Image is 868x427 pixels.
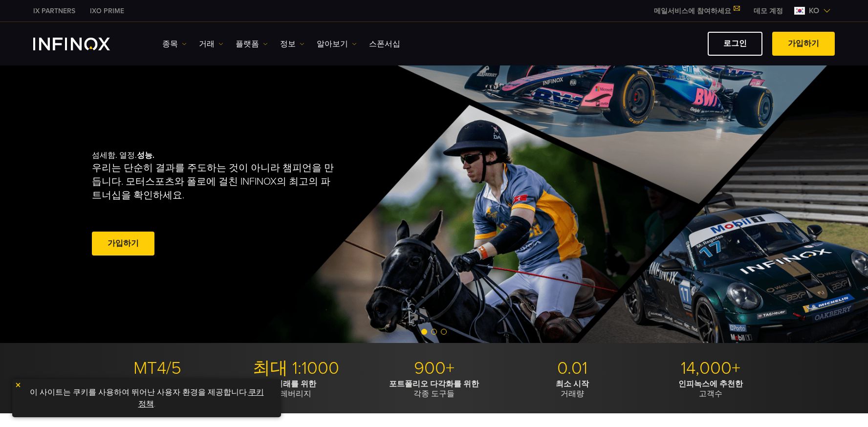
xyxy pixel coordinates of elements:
[805,5,823,17] span: ko
[280,38,304,50] a: 정보
[92,358,223,379] p: MT4/5
[507,358,638,379] p: 0.01
[33,38,133,50] a: INFINOX Logo
[441,329,447,335] span: Go to slide 3
[230,358,361,379] p: 최대 1:1000
[26,6,83,16] a: INFINOX
[236,38,268,50] a: 플랫폼
[507,379,638,399] p: 거래량
[92,135,400,274] div: 섬세함. 열정.
[369,38,400,50] a: 스폰서십
[92,232,154,256] a: 가입하기
[92,161,338,202] p: 우리는 단순히 결과를 주도하는 것이 아니라 챔피언을 만듭니다. 모터스포츠와 폴로에 걸친 INFINOX의 최고의 파트너십을 확인하세요.
[17,384,276,412] p: 이 사이트는 쿠키를 사용하여 뛰어난 사용자 환경을 제공합니다. .
[647,7,746,15] a: 메일서비스에 참여하세요
[389,379,479,389] strong: 포트폴리오 다각화를 위한
[83,6,131,16] a: INFINOX
[708,32,762,56] a: 로그인
[230,379,361,399] p: 레버리지
[369,358,499,379] p: 900+
[772,32,835,56] a: 가입하기
[317,38,357,50] a: 알아보기
[15,382,22,388] img: yellow close icon
[137,150,154,160] strong: 성능.
[645,379,776,399] p: 고객수
[421,329,427,335] span: Go to slide 1
[275,379,316,389] strong: 거래를 위한
[162,38,187,50] a: 종목
[369,379,499,399] p: 각종 도구들
[431,329,437,335] span: Go to slide 2
[556,379,589,389] strong: 최소 시작
[199,38,223,50] a: 거래
[746,6,790,16] a: INFINOX MENU
[645,358,776,379] p: 14,000+
[678,379,743,389] strong: 인피녹스에 추천한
